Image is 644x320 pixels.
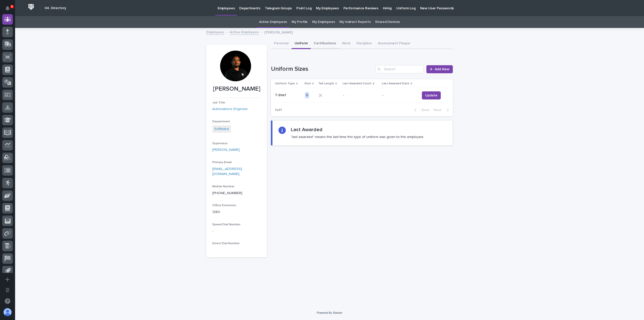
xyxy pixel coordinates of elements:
a: My Indirect Reports [339,16,371,28]
button: Work [339,39,353,49]
a: [PHONE_NUMBER] [212,191,242,195]
p: T-Shirt [275,92,287,97]
button: Open support chat [2,296,13,306]
p: Last Awarded Date [382,81,409,86]
span: Mobile Number [212,185,234,188]
p: [PERSON_NAME] [212,85,261,93]
span: Pylon [50,93,61,97]
span: Onboarding Call [36,64,64,69]
a: Employees [206,29,224,35]
span: Direct Dial Number [212,242,240,245]
span: Back [419,108,429,112]
button: Assessment Plaque [375,39,413,49]
a: Active Employees [230,29,259,35]
div: S [305,92,309,98]
h2: Last Awarded [291,127,323,133]
button: Add a new app... [2,274,13,285]
div: 📖 [5,64,9,68]
img: Workspace Logo [26,2,36,12]
a: Software [214,126,229,132]
h2: 04. Directory [45,6,66,10]
a: Active Employees [259,16,287,28]
button: Back [410,108,431,112]
button: Update [422,91,441,99]
p: 1260 [212,209,261,215]
p: 1 of 1 [271,104,286,116]
button: Personal [271,39,292,49]
img: 1736555164131-43832dd5-751b-4058-ba23-39d91318e5a0 [5,78,14,87]
a: Powered byPylon [35,93,61,97]
span: Speed Dial Number [212,223,240,226]
button: Discipline [353,39,375,49]
div: 🔗 [31,64,35,68]
span: Help Docs [10,64,27,69]
a: 📖Help Docs [3,62,29,71]
a: Shared Devices [375,16,400,28]
span: Office Extension [212,204,236,207]
p: Welcome 👋 [5,20,92,28]
p: Size [304,81,311,86]
img: Stacker [5,5,15,15]
span: Next [433,108,445,112]
tr: T-ShirtT-Shirt S-- -Update [271,88,453,103]
p: How can we help? [5,28,92,36]
a: [PERSON_NAME] [212,147,240,153]
span: Add New [435,67,450,71]
button: Certifications [311,39,339,49]
p: Tall Length [318,81,334,86]
button: Next [431,108,453,112]
a: My Profile [292,16,308,28]
a: Automations Engineer [212,106,248,112]
p: - [382,93,416,97]
span: Update [425,93,437,98]
p: "last awarded" means the last time this type of uniform was given to the employee. [291,135,424,139]
span: Supervisor [212,142,228,145]
div: Notifications6 [6,6,13,14]
button: Uniform [292,39,311,49]
h1: Uniform Sizes [271,65,374,73]
a: [EMAIL_ADDRESS][DOMAIN_NAME] [212,167,242,176]
a: 🔗Onboarding Call [29,62,66,71]
button: users-avatar [2,307,13,317]
a: Powered By Stacker [317,311,342,314]
input: Search [376,65,423,73]
p: - [343,92,345,97]
button: Start new chat [86,80,92,86]
p: - [212,228,261,234]
span: Department [212,120,230,123]
p: Uniform Type [275,81,295,86]
button: Notifications [2,3,13,14]
p: 6 [11,5,13,8]
a: My Employees [312,16,335,28]
span: Job Title [212,101,225,104]
button: Open workspace settings [2,285,13,295]
p: Last Awarded Count [343,81,372,86]
a: Add New [426,65,453,73]
p: [PERSON_NAME] [264,29,293,35]
span: Primary Email [212,161,232,164]
div: Start new chat [17,78,83,83]
div: We're offline, we will be back soon! [17,83,70,87]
